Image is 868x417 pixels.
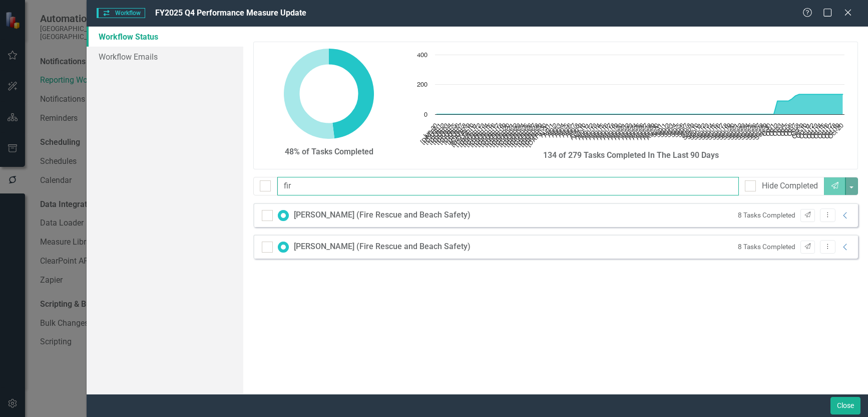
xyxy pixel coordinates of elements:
text: 0 [424,112,427,118]
button: Close [830,397,860,414]
input: Filter Workflow Updaters... [277,177,739,195]
a: Workflow Emails [87,47,243,67]
small: 8 Tasks Completed [738,242,795,252]
span: FY2025 Q4 Performance Measure Update [155,8,306,18]
span: Workflow [97,8,145,18]
div: Chart. Highcharts interactive chart. [412,50,850,150]
text: Oct-20 [827,122,845,140]
text: [DATE]-31 [526,122,552,148]
small: 8 Tasks Completed [738,211,795,220]
div: Workflow Status [253,42,858,266]
div: [PERSON_NAME] (Fire Rescue and Beach Safety) [294,241,471,253]
svg: Interactive chart [412,50,849,150]
text: 400 [417,52,427,59]
a: Workflow Status [87,27,243,47]
strong: 134 of 279 Tasks Completed In The Last 90 Days [543,150,719,160]
div: [PERSON_NAME] (Fire Rescue and Beach Safety) [294,210,471,221]
strong: 48% of Tasks Completed [285,147,373,156]
div: Hide Completed [762,180,818,192]
text: 200 [417,82,427,88]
